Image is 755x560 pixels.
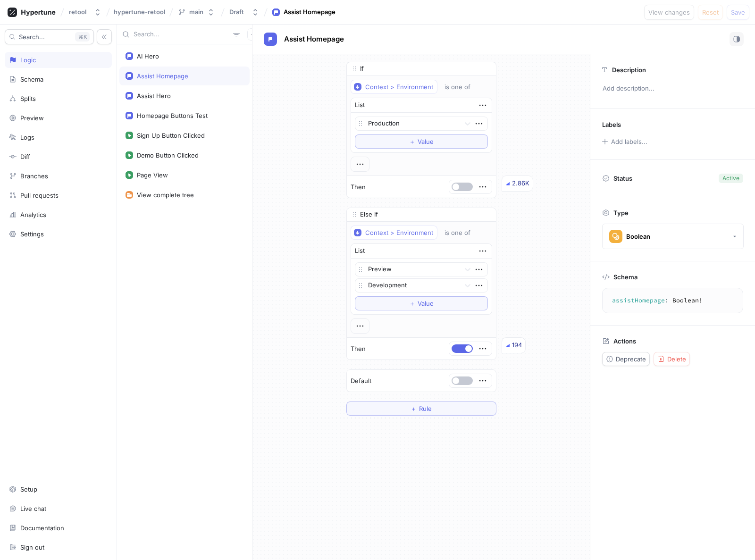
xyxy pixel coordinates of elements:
button: retool [65,4,105,20]
p: Type [613,209,629,217]
div: Analytics [20,211,46,218]
p: Description [612,66,646,74]
span: Value [418,139,434,144]
div: Draft [229,8,244,16]
div: 194 [512,341,522,350]
p: Then [351,344,366,354]
p: Schema [613,273,638,281]
a: Documentation [5,520,112,536]
div: Assist Hero [137,92,171,100]
p: Else If [360,210,378,219]
span: Search... [19,34,45,40]
p: Default [351,376,371,386]
div: Homepage Buttons Test [137,112,208,119]
input: Search... [134,30,229,39]
span: ＋ [409,301,415,306]
div: Schema [20,75,43,83]
div: Preview [20,114,44,122]
span: ＋ [411,406,417,411]
div: 2.86K [512,179,529,188]
div: Assist Homepage [137,72,188,80]
span: Reset [702,9,719,15]
div: Logic [20,56,36,64]
p: Add description... [598,81,747,97]
button: Draft [226,4,263,20]
button: is one of [440,80,484,94]
p: Status [613,172,632,185]
div: Documentation [20,524,64,532]
button: ＋Value [355,296,488,310]
div: Assist Homepage [284,8,336,17]
div: List [355,246,365,256]
p: If [360,64,364,74]
button: ＋Rule [346,401,496,416]
div: Setup [20,485,37,493]
div: Page View [137,171,168,179]
p: Labels [602,121,621,128]
span: ＋ [409,139,415,144]
div: Logs [20,134,34,141]
button: ＋Value [355,134,488,149]
div: is one of [445,83,470,91]
div: Pull requests [20,192,59,199]
div: AI Hero [137,52,159,60]
div: Sign out [20,543,44,551]
button: main [174,4,218,20]
span: View changes [648,9,690,15]
div: Settings [20,230,44,238]
span: Assist Homepage [284,35,344,43]
button: Reset [698,5,723,20]
p: Then [351,183,366,192]
div: main [189,8,203,16]
span: Save [731,9,745,15]
div: Context > Environment [365,229,433,237]
div: Live chat [20,505,46,512]
button: Boolean [602,224,744,249]
div: K [75,32,90,42]
button: is one of [440,226,484,240]
button: Deprecate [602,352,650,366]
div: Add labels... [611,139,647,145]
button: Delete [654,352,690,366]
div: Diff [20,153,30,160]
button: Add labels... [599,135,650,148]
p: Actions [613,337,636,345]
span: Value [418,301,434,306]
div: is one of [445,229,470,237]
span: Deprecate [616,356,646,362]
div: Boolean [626,233,650,241]
button: Save [727,5,749,20]
button: Search...K [5,29,94,44]
div: List [355,100,365,110]
span: Delete [667,356,686,362]
div: Active [722,174,739,183]
div: Sign Up Button Clicked [137,132,205,139]
div: Branches [20,172,48,180]
span: hypertune-retool [114,8,165,15]
div: retool [69,8,86,16]
div: View complete tree [137,191,194,199]
div: Splits [20,95,36,102]
div: Context > Environment [365,83,433,91]
span: Rule [419,406,432,411]
button: Context > Environment [351,80,437,94]
button: View changes [644,5,694,20]
div: Demo Button Clicked [137,151,199,159]
button: Context > Environment [351,226,437,240]
textarea: assistHomepage: Boolean! [606,292,739,309]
